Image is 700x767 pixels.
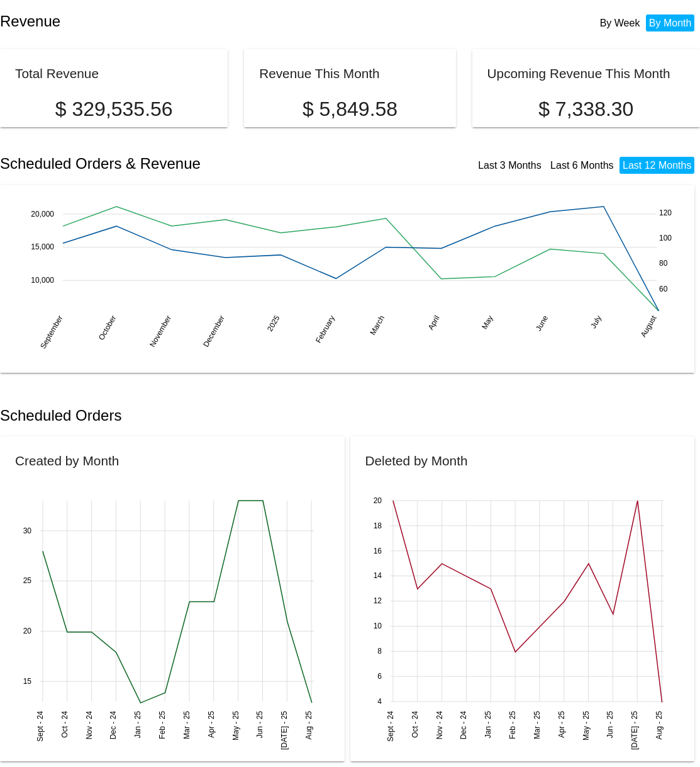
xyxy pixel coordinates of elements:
text: April [426,314,442,331]
a: Last 12 Months [623,160,691,171]
h2: Revenue This Month [259,66,380,81]
text: [DATE] - 25 [280,711,289,750]
text: 2025 [265,314,282,332]
text: May - 25 [581,711,590,741]
text: Sept - 24 [36,711,45,742]
text: 10 [373,622,382,631]
text: 6 [377,672,382,681]
text: Dec - 24 [459,711,468,740]
text: Dec - 24 [109,711,118,740]
text: 100 [659,234,672,242]
p: $ 329,535.56 [15,98,213,121]
text: 16 [373,547,382,555]
text: August [639,314,658,339]
text: September [38,314,64,350]
text: Aug - 25 [655,711,664,740]
text: Feb - 25 [508,711,517,739]
text: Mar - 25 [182,711,191,739]
text: Mar - 25 [532,711,541,739]
text: May - 25 [231,711,240,741]
text: 120 [659,208,672,217]
text: 80 [659,259,668,268]
text: Feb - 25 [158,711,167,739]
text: 20 [23,627,32,636]
text: 20 [373,496,382,505]
h2: Created by Month [15,453,119,468]
text: 8 [377,647,382,656]
text: 4 [377,697,382,706]
p: $ 7,338.30 [487,98,685,121]
text: March [368,314,386,336]
text: [DATE] - 25 [630,711,639,750]
text: 18 [373,521,382,530]
h2: Upcoming Revenue This Month [487,66,670,81]
text: Oct - 24 [410,711,419,738]
text: Apr - 25 [207,711,216,738]
text: December [201,314,226,348]
text: 12 [373,597,382,606]
text: 10,000 [31,276,54,285]
text: 15,000 [31,242,54,251]
p: $ 5,849.58 [259,98,441,121]
text: Jan - 25 [133,711,142,739]
text: October [97,314,118,341]
text: 25 [23,577,32,586]
h2: Total Revenue [15,66,99,81]
text: 20,000 [31,209,54,218]
text: 30 [23,526,32,535]
text: 15 [23,677,32,686]
text: Nov - 24 [85,711,94,740]
a: Last 3 Months [478,160,542,171]
h2: Deleted by Month [365,453,468,468]
text: Oct - 24 [60,711,69,738]
text: February [314,314,336,344]
text: Aug - 25 [304,711,313,740]
text: Jan - 25 [484,711,492,739]
text: 14 [373,572,382,581]
text: November [148,314,173,348]
text: Apr - 25 [557,711,565,738]
text: June [534,314,550,332]
text: July [589,314,603,329]
a: Last 6 Months [550,160,614,171]
text: Jun - 25 [255,711,264,739]
text: Sept - 24 [386,711,394,742]
li: By Month [646,14,695,31]
text: 60 [659,284,668,293]
li: By Week [597,14,643,31]
text: May [480,314,494,331]
text: Nov - 24 [435,711,443,740]
text: Jun - 25 [606,711,614,739]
